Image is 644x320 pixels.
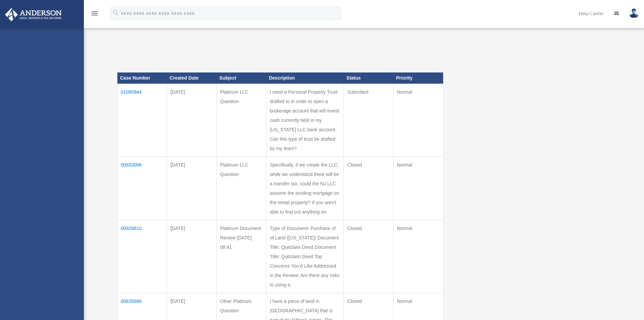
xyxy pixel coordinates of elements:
td: Submitted [344,84,393,157]
i: menu [91,9,99,17]
td: Platinum LLC Question [217,84,266,157]
img: User Pic [629,8,639,18]
td: I need a Personal Property Trust drafted to in order to open a brokerage account that will invest... [266,84,344,157]
td: 01090944 [117,84,167,157]
td: Closed [344,220,393,293]
td: [DATE] [167,157,217,220]
td: [DATE] [167,84,217,157]
td: Platinum LLC Question [217,157,266,220]
td: 00926810 [117,220,167,293]
td: [DATE] [167,220,217,293]
th: Priority [393,73,443,84]
th: Subject [217,73,266,84]
th: Description [266,73,344,84]
td: Normal [393,84,443,157]
td: Specifically, if we create the LLC, while we understand there will be a transfer tax, could the N... [266,157,344,220]
td: Type of Document: Purchase of of Land ([US_STATE]) Document Title: Quitclaim Deed Document Title:... [266,220,344,293]
i: search [112,9,119,16]
th: Case Number [117,73,167,84]
img: Anderson Advisors Platinum Portal [3,8,64,21]
td: Normal [393,220,443,293]
th: Created Date [167,73,217,84]
td: 00933006 [117,157,167,220]
a: menu [91,12,99,17]
th: Status [344,73,393,84]
td: Platinum Document Review [DATE] 08:41 [217,220,266,293]
td: Normal [393,157,443,220]
td: Closed [344,157,393,220]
